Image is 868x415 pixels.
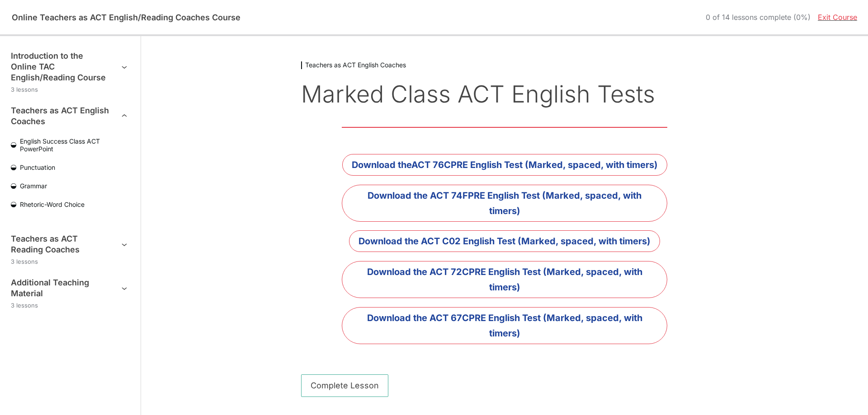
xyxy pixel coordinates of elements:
span: Grammar [16,182,130,190]
h3: Introduction to the Online TAC English/Reading Course [11,51,110,83]
h3: Teachers as ACT English Coaches [301,61,708,69]
span: Rhetoric-Word Choice [16,201,130,208]
a: English Success Class ACT PowerPoint [11,137,130,153]
a: Download the ACT C02 English Test (Marked, spaced, with timers) [349,230,660,252]
span: Punctuation [16,163,130,171]
h1: Marked Class ACT English Tests [301,80,708,109]
button: Additional Teaching Material [11,277,130,299]
a: Grammar [11,182,130,190]
div: 3 lessons [11,85,130,94]
a: Download the ACT 72CPRE English Test (Marked, spaced, with timers) [342,261,667,298]
span: English Success Class ACT PowerPoint [16,137,130,153]
button: Complete Lesson [301,374,388,397]
a: Punctuation [11,163,130,171]
button: Introduction to the Online TAC English/Reading Course [11,51,130,83]
h3: Additional Teaching Material [11,277,110,299]
a: Rhetoric-Word Choice [11,201,130,208]
div: 3 lessons [11,257,130,266]
div: 3 lessons [11,301,130,310]
a: Download the ACT 67CPRE English Test (Marked, spaced, with timers) [342,307,667,344]
a: Download the ACT 74FPRE English Test (Marked, spaced, with timers) [342,185,667,222]
h3: Teachers as ACT English Coaches [11,105,110,127]
button: Teachers as ACT English Coaches [11,105,130,127]
a: Download theACT 76CPRE English Test (Marked, spaced, with timers) [342,154,667,176]
nav: Course outline [11,51,130,310]
a: Exit Course [818,13,857,22]
button: Teachers as ACT Reading Coaches [11,233,130,255]
div: 0 of 14 lessons complete (0%) [706,13,811,22]
h3: Teachers as ACT Reading Coaches [11,233,110,255]
h2: Online Teachers as ACT English/Reading Coaches Course [11,12,241,22]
